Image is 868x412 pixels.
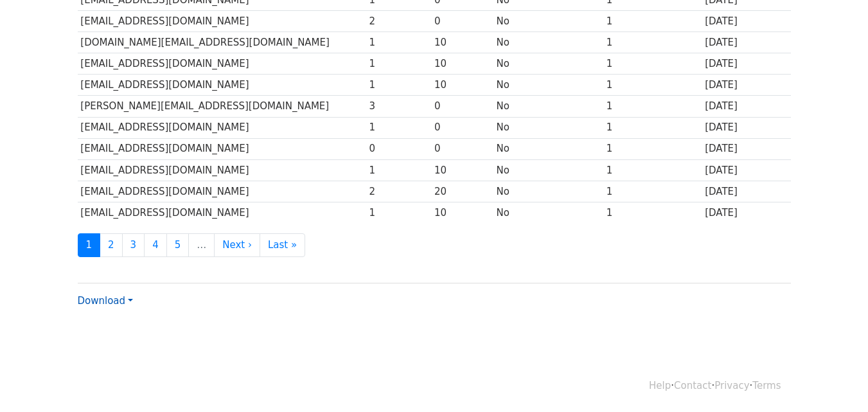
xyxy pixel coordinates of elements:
[78,202,366,223] td: [EMAIL_ADDRESS][DOMAIN_NAME]
[78,32,366,53] td: [DOMAIN_NAME][EMAIL_ADDRESS][DOMAIN_NAME]
[431,159,493,181] td: 10
[493,202,603,223] td: No
[431,75,493,96] td: 10
[260,233,305,257] a: Last »
[603,32,702,53] td: 1
[603,138,702,159] td: 1
[366,32,431,53] td: 1
[493,138,603,159] td: No
[366,202,431,223] td: 1
[144,233,167,257] a: 4
[702,202,790,223] td: [DATE]
[366,96,431,117] td: 3
[100,233,123,257] a: 2
[431,53,493,75] td: 10
[603,75,702,96] td: 1
[702,96,790,117] td: [DATE]
[431,181,493,202] td: 20
[603,11,702,32] td: 1
[366,53,431,75] td: 1
[493,159,603,181] td: No
[603,181,702,202] td: 1
[78,233,101,257] a: 1
[431,96,493,117] td: 0
[431,117,493,138] td: 0
[78,75,366,96] td: [EMAIL_ADDRESS][DOMAIN_NAME]
[804,350,868,412] iframe: Chat Widget
[366,159,431,181] td: 1
[122,233,145,257] a: 3
[702,181,790,202] td: [DATE]
[702,159,790,181] td: [DATE]
[603,96,702,117] td: 1
[702,32,790,53] td: [DATE]
[78,96,366,117] td: [PERSON_NAME][EMAIL_ADDRESS][DOMAIN_NAME]
[78,181,366,202] td: [EMAIL_ADDRESS][DOMAIN_NAME]
[78,295,133,307] a: Download
[166,233,190,257] a: 5
[78,117,366,138] td: [EMAIL_ADDRESS][DOMAIN_NAME]
[366,181,431,202] td: 2
[431,11,493,32] td: 0
[366,75,431,96] td: 1
[493,32,603,53] td: No
[702,53,790,75] td: [DATE]
[702,11,790,32] td: [DATE]
[366,117,431,138] td: 1
[603,202,702,223] td: 1
[674,380,711,391] a: Contact
[493,181,603,202] td: No
[78,53,366,75] td: [EMAIL_ADDRESS][DOMAIN_NAME]
[493,117,603,138] td: No
[603,53,702,75] td: 1
[493,96,603,117] td: No
[649,380,671,391] a: Help
[493,75,603,96] td: No
[78,138,366,159] td: [EMAIL_ADDRESS][DOMAIN_NAME]
[214,233,260,257] a: Next ›
[366,11,431,32] td: 2
[702,75,790,96] td: [DATE]
[366,138,431,159] td: 0
[431,202,493,223] td: 10
[603,117,702,138] td: 1
[603,159,702,181] td: 1
[702,138,790,159] td: [DATE]
[714,380,749,391] a: Privacy
[702,117,790,138] td: [DATE]
[78,159,366,181] td: [EMAIL_ADDRESS][DOMAIN_NAME]
[493,11,603,32] td: No
[431,138,493,159] td: 0
[78,11,366,32] td: [EMAIL_ADDRESS][DOMAIN_NAME]
[431,32,493,53] td: 10
[752,380,781,391] a: Terms
[493,53,603,75] td: No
